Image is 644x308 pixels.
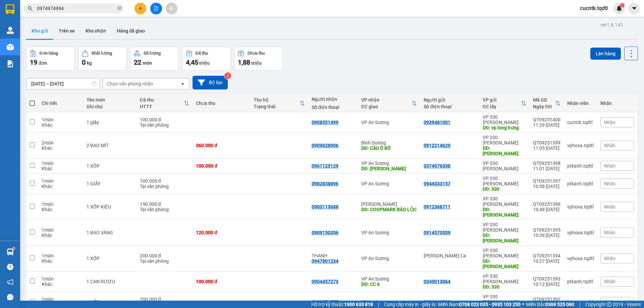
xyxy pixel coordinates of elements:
div: Khác [42,145,80,151]
div: 1 món [42,201,80,207]
span: question-circle [7,264,13,270]
div: Trạng thái [254,104,299,109]
span: Nhãn [604,204,615,209]
span: đơn [39,60,47,66]
div: 0374076338 [424,163,450,169]
div: VP An Sương [361,276,417,282]
input: Select a date range. [26,78,100,89]
div: 360.000 đ [196,143,247,148]
div: 0904457273 [312,279,338,284]
button: caret-down [628,3,640,14]
span: close-circle [117,5,121,12]
span: Nhãn [604,256,615,261]
div: 0912368711 [424,204,450,209]
th: Toggle SortBy [137,95,193,112]
button: plus [135,3,146,14]
div: DĐ: HỒ XÁ [483,145,526,156]
div: Thu hộ [254,97,299,103]
div: 2 món [42,140,80,145]
div: 1 món [42,297,80,302]
div: Nhân viên [567,101,594,106]
span: | [378,301,379,308]
span: Nhãn [604,279,615,284]
div: 10:27 [DATE] [533,258,560,264]
span: Miền Nam [438,301,521,308]
div: VP 330 [PERSON_NAME] [483,161,526,171]
div: 1 món [42,161,80,166]
div: DĐ: 330 [483,284,526,290]
span: triệu [251,60,262,66]
div: QT09251400 [533,117,560,122]
div: DĐ: LONG KHÁNH [361,166,417,171]
div: 2 BAO MÍT [87,143,133,148]
span: plus [138,6,143,11]
div: Ngày ĐH [533,104,555,109]
strong: 1900 633 818 [344,302,373,307]
button: Trên xe [53,23,80,39]
div: cucntk.tqdtl [567,120,594,125]
div: QT09251392 [533,297,560,302]
div: 10:39 [DATE] [533,233,560,238]
button: Kho gửi [26,23,53,39]
div: 0903974777 [312,299,338,305]
button: Khối lượng0kg [78,47,127,71]
div: 1 XỐP [87,163,133,169]
div: VP 330 [PERSON_NAME] [483,196,526,207]
div: 1 món [42,117,80,122]
div: 11:05 [DATE] [533,145,560,151]
div: ĐC lấy [483,104,521,109]
span: món [143,60,152,66]
div: DĐ: HỒ XÁ [483,258,526,269]
div: 0939481001 [424,120,450,125]
span: notification [7,279,13,285]
div: VP An Sương [361,299,417,305]
div: Tên món [87,97,133,103]
div: Người gửi [424,97,476,103]
div: VP 330 [PERSON_NAME] [483,294,526,305]
span: 1,88 [238,58,250,66]
div: Khối lượng [92,51,112,56]
div: 10:58 [DATE] [533,184,560,189]
button: Chưa thu1,88 triệu [234,47,283,71]
img: solution-icon [7,60,14,67]
div: 0912214629 [424,143,450,148]
div: QT09251396 [533,201,560,207]
span: triệu [199,60,210,66]
div: 0944333157 [424,181,450,186]
span: Cung cấp máy in - giấy in: [384,301,436,308]
div: 10:12 [DATE] [533,282,560,287]
div: 150.000 đ [140,201,190,207]
div: Khác [42,184,80,189]
div: Ghi chú [87,104,133,109]
button: Hàng đã giao [111,23,150,39]
div: Khác [42,282,80,287]
div: VP 330 [PERSON_NAME] [483,176,526,186]
img: warehouse-icon [7,27,14,34]
button: Lên hàng [590,48,621,60]
div: 0839028789 [424,299,450,305]
div: VP 330 [PERSON_NAME] [483,273,526,284]
span: message [7,294,13,300]
span: kg [87,60,92,66]
div: Khác [42,122,80,128]
div: VP An Sương [361,161,417,166]
button: Kho nhận [80,23,111,39]
div: ĐC giao [361,104,412,109]
div: 1 CAN RƯỢU [87,279,133,284]
div: Tại văn phòng [140,184,190,189]
th: Toggle SortBy [250,95,308,112]
div: VP An Sương [361,181,417,186]
span: Nhãn [604,181,615,186]
div: Mã GD [533,97,555,103]
div: 1 món [42,253,80,258]
div: 120.000 đ [196,230,247,235]
div: Tại văn phòng [140,207,190,212]
th: Toggle SortBy [530,95,564,112]
span: file-add [154,6,158,11]
div: HTTT [140,104,184,109]
span: Nhãn [604,299,615,305]
div: 0349013064 [424,279,450,284]
div: DĐ: HỒ XÁ [483,233,526,243]
span: caret-down [631,5,637,11]
div: Chi tiết [42,101,80,106]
